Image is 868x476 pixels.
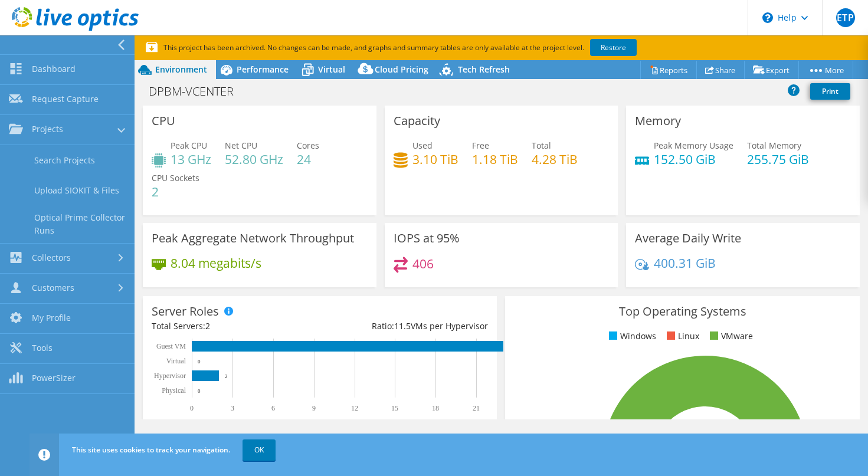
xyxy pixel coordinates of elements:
text: 3 [231,404,234,412]
h4: 13 GHz [171,153,211,166]
span: Peak CPU [171,140,207,151]
span: Peak Memory Usage [654,140,733,151]
span: Environment [155,64,207,75]
h3: Server Roles [152,305,219,318]
div: Ratio: VMs per Hypervisor [320,320,488,333]
h3: CPU [152,114,175,127]
span: 11.5 [394,320,411,331]
span: Total Memory [747,140,801,151]
h4: 24 [297,153,319,166]
h3: Average Daily Write [635,232,741,245]
span: Total [532,140,551,151]
h4: 52.80 GHz [225,153,283,166]
text: 9 [312,404,316,412]
h4: 1.18 TiB [472,153,518,166]
span: Free [472,140,489,151]
span: Tech Refresh [458,64,510,75]
text: 21 [473,404,480,412]
h3: Capacity [394,114,440,127]
span: This site uses cookies to track your navigation. [72,445,230,455]
a: OK [243,439,276,461]
a: Restore [590,39,637,56]
h4: 4.28 TiB [532,153,578,166]
svg: \n [762,12,773,23]
text: 18 [432,404,439,412]
h4: 3.10 TiB [412,153,458,166]
h4: 255.75 GiB [747,153,809,166]
a: More [798,61,853,79]
li: Windows [606,330,656,343]
text: 15 [391,404,398,412]
text: 12 [351,404,358,412]
span: Cloud Pricing [375,64,428,75]
li: VMware [707,330,753,343]
a: Reports [640,61,697,79]
text: Guest VM [156,342,186,350]
div: Total Servers: [152,320,320,333]
text: 0 [198,359,201,365]
h1: DPBM-VCENTER [143,85,252,98]
h4: 152.50 GiB [654,153,733,166]
h3: Peak Aggregate Network Throughput [152,232,354,245]
span: ETP [836,8,855,27]
span: 2 [205,320,210,331]
text: 0 [190,404,194,412]
text: 0 [198,388,201,394]
text: 2 [225,373,228,379]
text: 6 [271,404,275,412]
span: Cores [297,140,319,151]
span: CPU Sockets [152,172,199,183]
span: Net CPU [225,140,257,151]
h3: Top Operating Systems [514,305,850,318]
text: Physical [162,386,186,395]
a: Share [696,61,745,79]
h4: 8.04 megabits/s [171,257,261,270]
h3: Memory [635,114,681,127]
a: Export [744,61,799,79]
text: Virtual [166,357,186,365]
span: Virtual [318,64,345,75]
h4: 2 [152,185,199,198]
span: Used [412,140,433,151]
h3: IOPS at 95% [394,232,460,245]
h4: 406 [412,257,434,270]
span: Performance [237,64,289,75]
text: Hypervisor [154,372,186,380]
h4: 400.31 GiB [654,257,716,270]
a: Print [810,83,850,100]
p: This project has been archived. No changes can be made, and graphs and summary tables are only av... [146,41,724,54]
li: Linux [664,330,699,343]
